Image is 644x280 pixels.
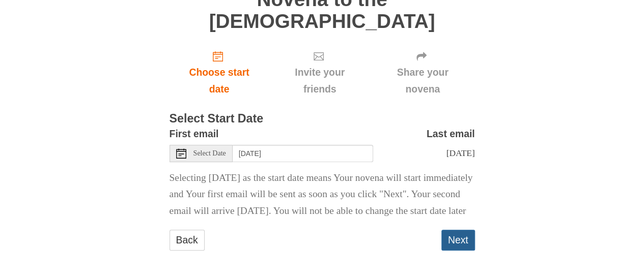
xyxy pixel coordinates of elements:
[170,126,219,142] label: First email
[279,64,360,98] span: Invite your friends
[170,42,269,103] a: Choose start date
[233,145,373,162] input: Use the arrow keys to pick a date
[170,112,475,126] h3: Select Start Date
[381,64,465,98] span: Share your novena
[441,230,475,251] button: Next
[170,170,475,220] p: Selecting [DATE] as the start date means Your novena will start immediately and Your first email ...
[371,42,475,103] div: Click "Next" to confirm your start date first.
[269,42,370,103] div: Click "Next" to confirm your start date first.
[446,148,474,158] span: [DATE]
[170,230,205,251] a: Back
[180,64,259,98] span: Choose start date
[427,126,475,142] label: Last email
[193,150,226,157] span: Select Date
